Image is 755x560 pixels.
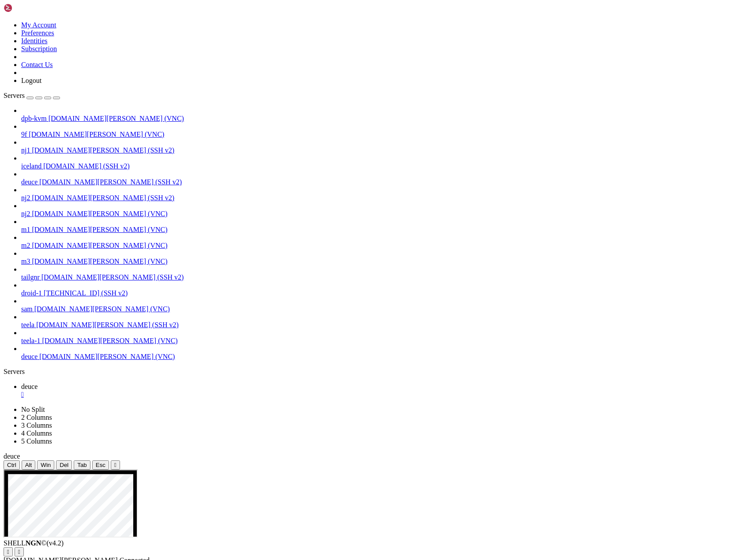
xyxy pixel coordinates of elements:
a: 3 Columns [21,422,52,429]
span: [TECHNICAL_ID] (SSH v2) [44,289,128,297]
a: 9f [DOMAIN_NAME][PERSON_NAME] (VNC) [21,131,751,138]
div:  [18,549,20,555]
a: deuce [DOMAIN_NAME][PERSON_NAME] (VNC) [21,353,751,361]
span: [DOMAIN_NAME][PERSON_NAME] (VNC) [32,242,167,249]
a: deuce [DOMAIN_NAME][PERSON_NAME] (SSH v2) [21,178,751,186]
li: deuce [DOMAIN_NAME][PERSON_NAME] (SSH v2) [21,170,751,186]
span: [DOMAIN_NAME][PERSON_NAME] (VNC) [39,353,175,360]
span: nj1 [21,146,30,154]
span: [DOMAIN_NAME][PERSON_NAME] (VNC) [34,305,170,313]
span: [DOMAIN_NAME][PERSON_NAME] (VNC) [29,131,164,138]
a: deuce [21,383,751,399]
span: [DOMAIN_NAME][PERSON_NAME] (VNC) [49,115,184,122]
div:  [7,549,9,555]
div:  [21,391,751,399]
a: 2 Columns [21,414,52,421]
a: nj2 [DOMAIN_NAME][PERSON_NAME] (SSH v2) [21,194,751,202]
a: iceland [DOMAIN_NAME] (SSH v2) [21,162,751,170]
li: nj2 [DOMAIN_NAME][PERSON_NAME] (SSH v2) [21,186,751,202]
span: m3 [21,258,30,265]
span: tailgnr [21,273,40,281]
span: dpb-kvm [21,115,47,122]
span: Win [41,462,51,468]
img: Shellngn [4,4,54,12]
a: Servers [4,92,60,99]
li: droid-1 [TECHNICAL_ID] (SSH v2) [21,281,751,297]
span: sam [21,305,33,313]
a: teela-1 [DOMAIN_NAME][PERSON_NAME] (VNC) [21,337,751,345]
span: Alt [25,462,32,468]
span: iceland [21,162,41,170]
span: droid-1 [21,289,42,297]
span: deuce [21,353,38,360]
span: Tab [77,462,87,468]
span: [DOMAIN_NAME][PERSON_NAME] (SSH v2) [41,273,184,281]
a: sam [DOMAIN_NAME][PERSON_NAME] (VNC) [21,305,751,313]
span: [DOMAIN_NAME][PERSON_NAME] (VNC) [32,210,167,217]
button: Esc [92,460,109,470]
a: My Account [21,21,56,29]
button: Del [56,460,72,470]
span: deuce [21,383,38,390]
button: Win [37,460,54,470]
a: nj2 [DOMAIN_NAME][PERSON_NAME] (VNC) [21,210,751,218]
a: Identities [21,37,48,45]
a: 4 Columns [21,429,52,437]
span: nj2 [21,210,30,217]
a: tailgnr [DOMAIN_NAME][PERSON_NAME] (SSH v2) [21,273,751,281]
li: dpb-kvm [DOMAIN_NAME][PERSON_NAME] (VNC) [21,107,751,123]
a: No Split [21,406,45,413]
a: Subscription [21,45,57,52]
a: 5 Columns [21,437,52,445]
a: m2 [DOMAIN_NAME][PERSON_NAME] (VNC) [21,242,751,250]
li: sam [DOMAIN_NAME][PERSON_NAME] (VNC) [21,297,751,313]
button: Tab [74,460,90,470]
li: teela [DOMAIN_NAME][PERSON_NAME] (SSH v2) [21,313,751,329]
span: [DOMAIN_NAME][PERSON_NAME] (SSH v2) [32,194,174,202]
span: [DOMAIN_NAME][PERSON_NAME] (SSH v2) [39,178,182,186]
span: deuce [4,452,20,460]
div:  [114,462,116,468]
span: nj2 [21,194,30,202]
span: teela-1 [21,337,41,344]
span: Esc [96,462,105,468]
button:  [15,547,24,556]
li: nj1 [DOMAIN_NAME][PERSON_NAME] (SSH v2) [21,138,751,154]
a: m3 [DOMAIN_NAME][PERSON_NAME] (VNC) [21,258,751,265]
button: Ctrl [4,460,20,470]
li: tailgnr [DOMAIN_NAME][PERSON_NAME] (SSH v2) [21,265,751,281]
a: Preferences [21,29,54,37]
span: 9f [21,131,27,138]
li: deuce [DOMAIN_NAME][PERSON_NAME] (VNC) [21,345,751,361]
li: m3 [DOMAIN_NAME][PERSON_NAME] (VNC) [21,250,751,265]
span: [DOMAIN_NAME] (SSH v2) [43,162,130,170]
button:  [111,460,120,470]
button: Alt [22,460,36,470]
a: Logout [21,77,41,84]
span: Ctrl [7,462,16,468]
span: m1 [21,226,30,233]
span: teela [21,321,34,329]
li: nj2 [DOMAIN_NAME][PERSON_NAME] (VNC) [21,202,751,218]
b: NGN [26,539,41,547]
span: [DOMAIN_NAME][PERSON_NAME] (SSH v2) [36,321,179,329]
span: [DOMAIN_NAME][PERSON_NAME] (SSH v2) [32,146,174,154]
span: 4.2.0 [47,539,64,547]
span: deuce [21,178,38,186]
span: [DOMAIN_NAME][PERSON_NAME] (VNC) [42,337,178,344]
button:  [4,547,13,556]
span: m2 [21,242,30,249]
a: m1 [DOMAIN_NAME][PERSON_NAME] (VNC) [21,226,751,234]
li: iceland [DOMAIN_NAME] (SSH v2) [21,154,751,170]
a: nj1 [DOMAIN_NAME][PERSON_NAME] (SSH v2) [21,146,751,154]
span: [DOMAIN_NAME][PERSON_NAME] (VNC) [32,226,167,233]
span: Del [60,462,68,468]
a: dpb-kvm [DOMAIN_NAME][PERSON_NAME] (VNC) [21,115,751,123]
a: droid-1 [TECHNICAL_ID] (SSH v2) [21,289,751,297]
li: m1 [DOMAIN_NAME][PERSON_NAME] (VNC) [21,218,751,234]
li: m2 [DOMAIN_NAME][PERSON_NAME] (VNC) [21,234,751,250]
div: Servers [4,368,751,376]
li: 9f [DOMAIN_NAME][PERSON_NAME] (VNC) [21,123,751,138]
span: [DOMAIN_NAME][PERSON_NAME] (VNC) [32,258,167,265]
a: teela [DOMAIN_NAME][PERSON_NAME] (SSH v2) [21,321,751,329]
